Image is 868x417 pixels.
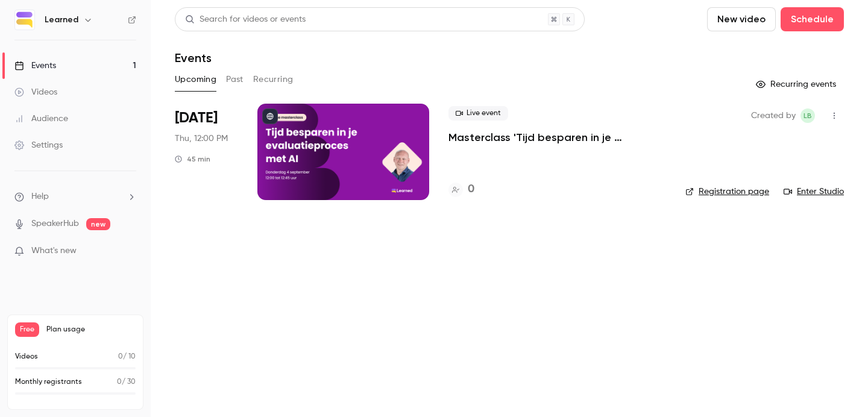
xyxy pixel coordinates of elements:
[46,325,136,334] span: Plan usage
[15,10,34,30] img: Learned
[175,70,216,89] button: Upcoming
[707,7,776,31] button: New video
[784,186,844,198] a: Enter Studio
[118,353,123,360] span: 0
[14,139,63,151] div: Settings
[31,218,79,230] a: SpeakerHub
[800,108,815,123] span: Lisanne Buisman
[31,190,49,203] span: Help
[468,181,474,198] h4: 0
[15,322,39,337] span: Free
[117,377,136,387] p: / 30
[14,190,136,203] li: help-dropdown-opener
[117,378,122,386] span: 0
[122,246,136,257] iframe: Noticeable Trigger
[14,86,57,98] div: Videos
[14,60,56,72] div: Events
[226,70,244,89] button: Past
[751,108,796,123] span: Created by
[15,377,82,387] p: Monthly registrants
[175,51,212,65] h1: Events
[253,70,294,89] button: Recurring
[45,14,78,26] h6: Learned
[175,154,210,164] div: 45 min
[175,133,228,145] span: Thu, 12:00 PM
[175,104,238,200] div: Sep 4 Thu, 12:00 PM (Europe/Amsterdam)
[31,245,77,257] span: What's new
[448,181,474,198] a: 0
[750,75,844,94] button: Recurring events
[448,106,508,121] span: Live event
[685,186,769,198] a: Registration page
[185,13,306,26] div: Search for videos or events
[118,351,136,362] p: / 10
[781,7,844,31] button: Schedule
[448,130,666,145] a: Masterclass 'Tijd besparen in je evaluatieproces met AI'
[14,113,68,125] div: Audience
[175,108,218,128] span: [DATE]
[15,351,38,362] p: Videos
[804,108,812,123] span: LB
[86,218,110,230] span: new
